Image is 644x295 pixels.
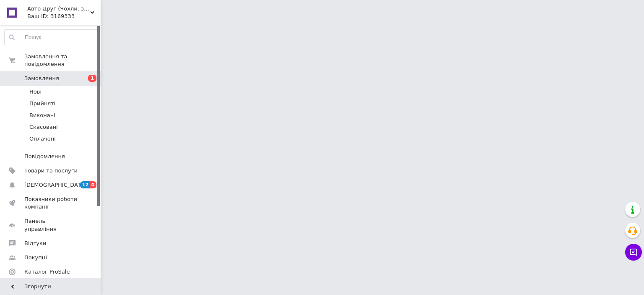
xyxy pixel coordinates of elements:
[24,217,78,232] span: Панель управління
[24,240,46,247] span: Відгуки
[29,88,42,96] span: Нові
[88,75,96,82] span: 1
[24,167,78,175] span: Товари та послуги
[27,5,90,13] span: Авто Друг (Чохли, захист картера, килими)
[80,181,90,188] span: 12
[24,254,47,261] span: Покупці
[27,13,101,20] div: Ваш ID: 3169333
[29,112,55,119] span: Виконані
[24,153,65,160] span: Повідомлення
[29,135,56,143] span: Оплачені
[24,268,70,276] span: Каталог ProSale
[5,30,99,45] input: Пошук
[24,53,101,68] span: Замовлення та повідомлення
[24,196,78,211] span: Показники роботи компанії
[24,181,86,189] span: [DEMOGRAPHIC_DATA]
[24,75,59,82] span: Замовлення
[90,181,96,188] span: 4
[625,244,642,261] button: Чат з покупцем
[29,123,58,131] span: Скасовані
[29,100,55,107] span: Прийняті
